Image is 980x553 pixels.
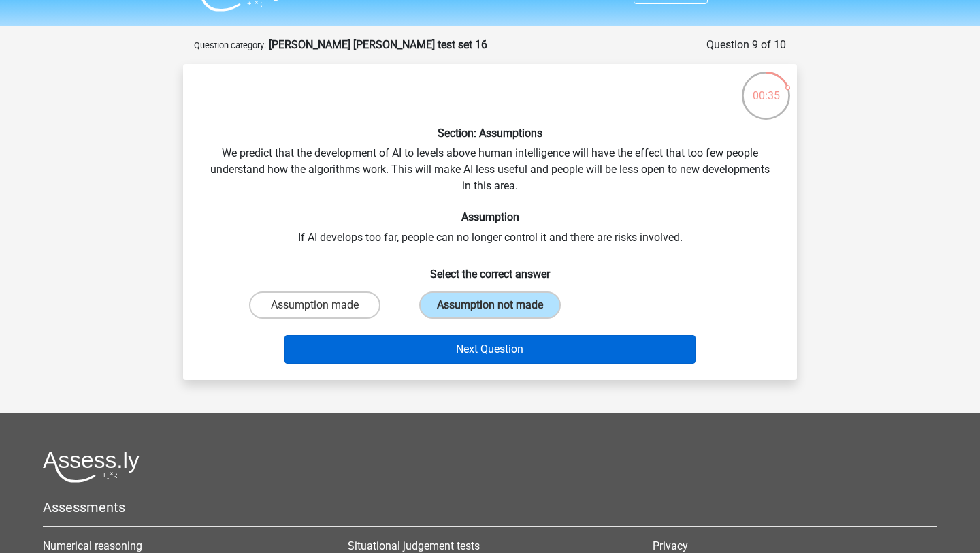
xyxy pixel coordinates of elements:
h6: Section: Assumptions [205,127,775,140]
a: Privacy [653,539,688,552]
h6: Select the correct answer [205,257,775,281]
div: Question 9 of 10 [706,37,786,53]
div: We predict that the development of AI to levels above human intelligence will have the effect tha... [189,75,791,369]
a: Numerical reasoning [43,539,142,552]
button: Next Question [284,335,696,364]
img: Assessly logo [43,451,140,483]
h5: Assessments [43,499,937,516]
h6: Assumption [205,210,775,223]
strong: [PERSON_NAME] [PERSON_NAME] test set 16 [269,38,487,51]
label: Assumption not made [419,291,561,319]
small: Question category: [194,40,266,50]
label: Assumption made [249,291,380,319]
a: Situational judgement tests [348,539,480,552]
div: 00:35 [740,70,791,104]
